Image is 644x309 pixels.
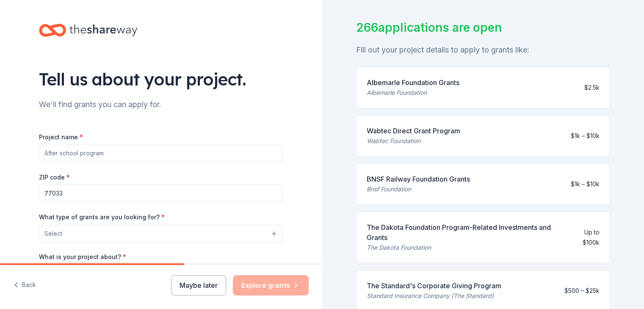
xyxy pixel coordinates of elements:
div: Wabtec Direct Grant Program [367,126,460,136]
div: BNSF Railway Foundation Grants [367,174,470,184]
div: Tell us about your project. [39,67,283,91]
div: $1k – $10k [571,131,600,141]
span: Select [44,229,62,239]
div: Albemarle Foundation [367,88,459,98]
div: The Standard's Corporate Giving Program [367,281,501,291]
div: Standard Insurance Company (The Standard) [367,291,501,301]
div: Up to $100k [568,227,600,248]
div: $500 – $25k [564,286,600,296]
label: What type of grants are you looking for? [39,213,165,221]
div: Fill out your project details to apply to grants like: [356,43,611,57]
button: Maybe later [171,275,226,295]
div: The Dakota Foundation Program-Related Investments and Grants [367,222,561,243]
label: ZIP code [39,173,70,182]
button: Select [39,225,283,243]
div: $2.5k [584,83,600,93]
button: Back [14,276,36,294]
div: 266 applications are open [356,19,611,36]
label: What is your project about? [39,253,126,261]
div: Wabtec Foundation [367,136,460,146]
div: Albemarle Foundation Grants [367,77,459,88]
input: 12345 (U.S. only) [39,185,283,201]
div: Bnsf Foundation [367,184,470,194]
div: The Dakota Foundation [367,243,561,253]
label: Project name [39,133,83,141]
div: $1k – $10k [571,179,600,189]
input: After school program [39,145,283,162]
div: We'll find grants you can apply for. [39,98,283,111]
